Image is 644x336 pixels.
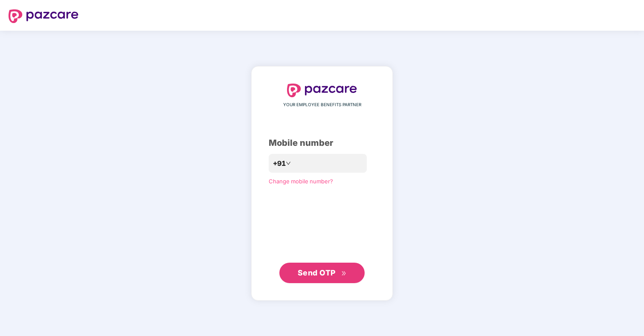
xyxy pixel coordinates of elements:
[287,84,357,97] img: logo
[269,178,333,185] a: Change mobile number?
[286,161,291,166] span: down
[279,263,365,283] button: Send OTPdouble-right
[269,136,375,150] div: Mobile number
[283,101,361,108] span: YOUR EMPLOYEE BENEFITS PARTNER
[273,158,286,169] span: +91
[341,271,347,276] span: double-right
[9,9,78,23] img: logo
[298,268,336,277] span: Send OTP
